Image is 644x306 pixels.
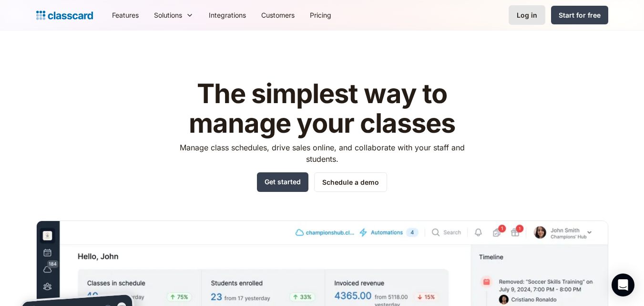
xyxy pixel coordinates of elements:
a: Start for free [551,6,608,24]
div: Log in [517,10,537,20]
div: Solutions [154,10,182,20]
a: Get started [257,172,308,192]
div: Open Intercom Messenger [612,274,634,296]
div: Solutions [146,4,201,26]
a: Pricing [302,4,339,26]
div: Start for free [559,10,601,20]
a: Integrations [201,4,254,26]
a: Features [104,4,146,26]
a: home [36,9,93,22]
p: Manage class schedules, drive sales online, and collaborate with your staff and students. [171,142,473,165]
a: Log in [509,5,545,25]
a: Schedule a demo [314,172,387,192]
h1: The simplest way to manage your classes [171,79,473,138]
a: Customers [254,4,302,26]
